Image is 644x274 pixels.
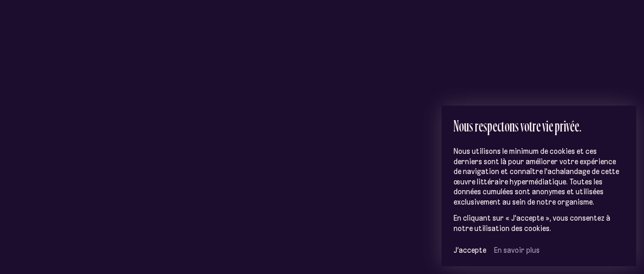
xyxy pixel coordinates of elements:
[454,147,625,207] p: Nous utilisons le minimum de cookies et ces derniers sont là pour améliorer votre expérience de n...
[454,117,625,134] h2: Nous respectons votre vie privée.
[454,246,486,255] button: J’accepte
[494,246,540,255] a: En savoir plus
[454,213,625,234] p: En cliquant sur « J'accepte », vous consentez à notre utilisation des cookies.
